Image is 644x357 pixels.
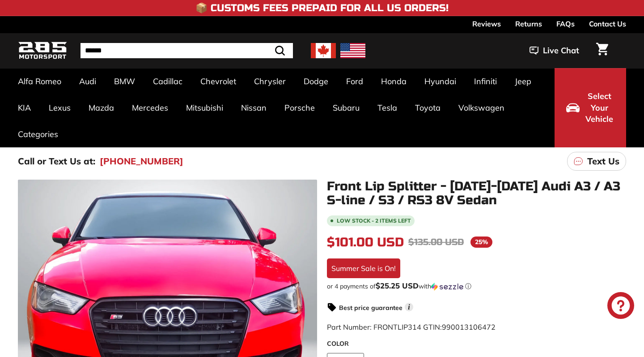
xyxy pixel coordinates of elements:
a: Porsche [275,95,324,121]
p: Call or Text Us at: [18,155,95,168]
input: Search [80,43,293,58]
a: Honda [372,68,415,95]
a: Chevrolet [191,68,245,95]
button: Live Chat [518,39,591,62]
a: Categories [9,121,67,147]
inbox-online-store-chat: Shopify online store chat [605,292,637,321]
span: $135.00 USD [408,237,464,248]
button: Select Your Vehicle [555,68,626,147]
a: Reviews [472,16,501,31]
span: 25% [470,237,492,248]
a: Mercedes [123,95,177,121]
a: Jeep [506,68,540,95]
a: [PHONE_NUMBER] [100,155,183,168]
h4: 📦 Customs Fees Prepaid for All US Orders! [195,3,449,13]
a: Nissan [232,95,275,121]
a: Audi [70,68,105,95]
a: Volkswagen [449,95,513,121]
a: Dodge [295,68,337,95]
a: Text Us [567,152,626,171]
a: Alfa Romeo [9,68,70,95]
a: Returns [515,16,542,31]
span: $101.00 USD [327,235,404,250]
span: i [405,303,413,311]
span: $25.25 USD [376,281,419,290]
a: Tesla [369,95,406,121]
span: Select Your Vehicle [584,90,614,125]
a: Hyundai [415,68,465,95]
a: Lexus [40,95,80,121]
p: Text Us [587,155,619,168]
img: Logo_285_Motorsport_areodynamics_components [18,40,67,61]
h1: Front Lip Splitter - [DATE]-[DATE] Audi A3 / A3 S-line / S3 / RS3 8V Sedan [327,180,626,207]
a: FAQs [556,16,575,31]
a: Toyota [406,95,449,121]
div: Summer Sale is On! [327,258,400,278]
span: Live Chat [543,45,579,56]
div: or 4 payments of with [327,282,626,291]
a: KIA [9,95,40,121]
a: Subaru [324,95,369,121]
span: Low stock - 2 items left [337,218,411,224]
span: Part Number: FRONTLIP314 GTIN: [327,323,496,331]
a: Contact Us [589,16,626,31]
img: Sezzle [431,283,463,291]
a: Mitsubishi [177,95,232,121]
a: Infiniti [465,68,506,95]
div: or 4 payments of$25.25 USDwithSezzle Click to learn more about Sezzle [327,282,626,291]
a: Cadillac [144,68,191,95]
a: Cart [591,35,614,66]
a: Ford [337,68,372,95]
span: 990013106472 [442,323,496,331]
label: COLOR [327,339,626,348]
a: BMW [105,68,144,95]
a: Mazda [80,95,123,121]
strong: Best price guarantee [339,304,402,312]
a: Chrysler [245,68,295,95]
